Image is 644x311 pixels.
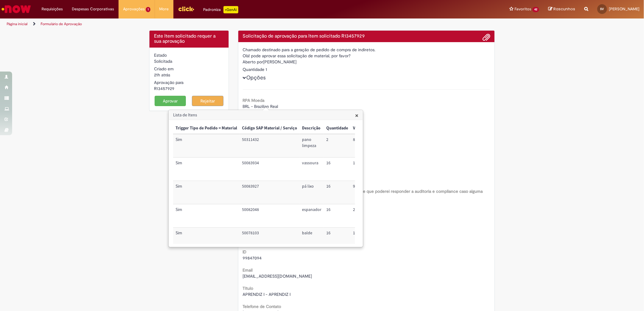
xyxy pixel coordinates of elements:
[154,66,174,72] label: Criado em
[154,79,183,85] label: Aprovação para
[154,85,224,92] div: R13457929
[154,58,224,64] div: Solicitada
[72,6,114,12] span: Despesas Corporativas
[243,53,490,59] div: Olá! pode aprovar essa solicitação de material, por favor?
[351,228,382,251] td: Valor Unitário: 16,90
[243,249,247,255] b: ID
[553,6,575,12] span: Rascunhos
[243,189,483,200] b: Declaro que li e aceito as regras listadas na descrição da oferta e que poderei responder a audit...
[240,181,300,204] td: Código SAP Material / Serviço: 50083927
[324,158,351,181] td: Quantidade: 16
[355,111,358,119] span: ×
[154,72,224,78] div: 28/08/2025 13:40:41
[300,158,324,181] td: Descrição: vassoura
[243,34,490,39] h4: Solicitação de aprovação para Item solicitado R13457929
[243,255,262,261] span: 99847094
[300,228,324,251] td: Descrição: balde
[203,6,238,13] div: Padroniza
[532,7,539,12] span: 42
[243,286,253,291] b: Título
[155,96,186,106] button: Aprovar
[173,181,240,204] td: Trigger Tipo de Pedido = Material: Sim
[240,123,300,134] th: Código SAP Material / Serviço
[351,181,382,204] td: Valor Unitário: 9,39
[243,273,312,279] span: [EMAIL_ADDRESS][DOMAIN_NAME]
[243,292,291,297] span: APRENDIZ I - APRENDIZ I
[243,267,253,273] b: Email
[300,123,324,134] th: Descrição
[240,158,300,181] td: Código SAP Material / Serviço: 50083934
[355,112,358,119] button: Close
[154,34,224,44] h4: Este Item solicitado requer a sua aprovação
[154,52,167,58] label: Estado
[173,123,240,134] th: Trigger Tipo de Pedido = Material
[243,66,490,72] div: Quantidade 1
[7,22,28,26] a: Página inicial
[324,123,351,134] th: Quantidade
[243,98,265,103] b: RPA Moeda
[159,6,169,12] span: More
[41,22,82,26] a: Formulário de Aprovação
[324,181,351,204] td: Quantidade: 16
[173,204,240,228] td: Trigger Tipo de Pedido = Material: Sim
[300,204,324,228] td: Descrição: espanador
[169,110,363,120] h3: Lista de Itens
[609,6,639,12] span: [PERSON_NAME]
[515,6,531,12] span: Favoritos
[178,4,194,13] img: click_logo_yellow_360x200.png
[173,134,240,157] td: Trigger Tipo de Pedido = Material: Sim
[173,228,240,251] td: Trigger Tipo de Pedido = Material: Sim
[243,59,263,65] label: Aberto por
[351,134,382,157] td: Valor Unitário: 89,90
[351,204,382,228] td: Valor Unitário: 22,90
[173,158,240,181] td: Trigger Tipo de Pedido = Material: Sim
[300,134,324,157] td: Descrição: pano limpeza
[243,104,278,109] span: BRL - Brazilian Real
[243,47,490,53] div: Chamado destinado para a geração de pedido de compra de indiretos.
[154,72,170,78] time: 28/08/2025 13:40:41
[324,134,351,157] td: Quantidade: 2
[1,3,32,15] img: ServiceNow
[324,228,351,251] td: Quantidade: 16
[240,134,300,157] td: Código SAP Material / Serviço: 50311432
[123,6,145,12] span: Aprovações
[42,6,63,12] span: Requisições
[223,6,238,13] p: +GenAi
[351,158,382,181] td: Valor Unitário: 16,90
[5,18,425,30] ul: Trilhas de página
[351,123,382,134] th: Valor Unitário
[324,204,351,228] td: Quantidade: 16
[240,228,300,251] td: Código SAP Material / Serviço: 50078103
[154,72,170,78] span: 21h atrás
[192,96,223,106] button: Rejeitar
[548,6,575,12] a: Rascunhos
[146,7,150,12] span: 1
[243,59,490,66] div: [PERSON_NAME]
[300,181,324,204] td: Descrição: pá lixo
[243,304,281,309] b: Telefone de Contato
[168,110,363,247] div: Lista de Itens
[240,204,300,228] td: Código SAP Material / Serviço: 50082048
[600,7,604,11] span: SV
